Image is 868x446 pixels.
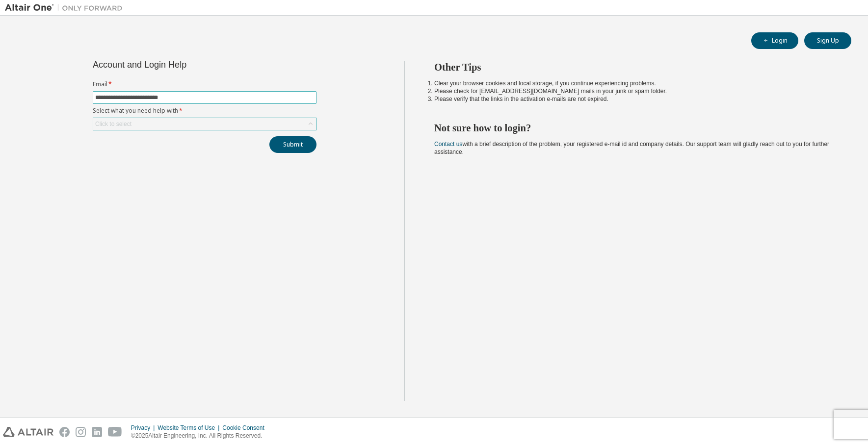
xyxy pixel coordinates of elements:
[751,32,798,49] button: Login
[93,107,316,115] label: Select what you need help with
[804,32,851,49] button: Sign Up
[3,427,53,437] img: altair_logo.svg
[158,424,222,432] div: Website Terms of Use
[5,3,128,13] img: Altair One
[434,141,462,148] a: Contact us
[108,427,122,437] img: youtube.svg
[434,95,834,103] li: Please verify that the links in the activation e-mails are not expired.
[434,122,834,134] h2: Not sure how to login?
[131,432,270,440] p: © 2025 Altair Engineering, Inc. All Rights Reserved.
[131,424,158,432] div: Privacy
[434,87,834,95] li: Please check for [EMAIL_ADDRESS][DOMAIN_NAME] mails in your junk or spam folder.
[95,120,132,128] div: Click to select
[93,80,316,88] label: Email
[92,427,102,437] img: linkedin.svg
[222,424,270,432] div: Cookie Consent
[76,427,86,437] img: instagram.svg
[434,61,834,74] h2: Other Tips
[93,61,272,69] div: Account and Login Help
[434,141,829,155] span: with a brief description of the problem, your registered e-mail id and company details. Our suppo...
[434,79,834,87] li: Clear your browser cookies and local storage, if you continue experiencing problems.
[59,427,70,437] img: facebook.svg
[93,118,316,130] div: Click to select
[269,136,316,153] button: Submit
